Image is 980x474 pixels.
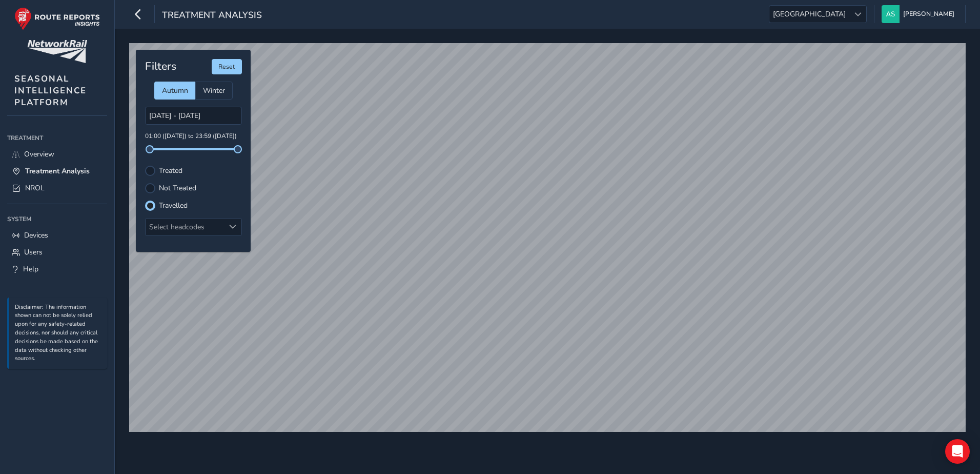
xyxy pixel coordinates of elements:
[203,86,225,95] span: Winter
[23,264,38,274] span: Help
[212,59,242,74] button: Reset
[882,5,958,23] button: [PERSON_NAME]
[159,202,188,209] label: Travelled
[14,7,100,30] img: rr logo
[7,261,107,278] a: Help
[129,43,966,432] canvas: Map
[7,244,107,261] a: Users
[24,230,48,240] span: Devices
[882,5,900,23] img: diamond-layout
[15,303,102,364] p: Disclaimer: The information shown can not be solely relied upon for any safety-related decisions,...
[162,86,188,95] span: Autumn
[146,219,224,235] div: Select headcodes
[195,82,233,100] div: Winter
[7,211,107,227] div: System
[7,146,107,163] a: Overview
[7,130,107,146] div: Treatment
[145,60,176,73] h4: Filters
[945,439,970,464] div: Open Intercom Messenger
[27,40,87,63] img: customer logo
[903,5,954,23] span: [PERSON_NAME]
[154,82,195,100] div: Autumn
[7,227,107,244] a: Devices
[769,6,849,23] span: [GEOGRAPHIC_DATA]
[14,73,87,108] span: SEASONAL INTELLIGENCE PLATFORM
[162,9,262,23] span: Treatment Analysis
[7,163,107,180] a: Treatment Analysis
[25,183,45,193] span: NROL
[24,149,54,159] span: Overview
[159,167,182,174] label: Treated
[159,185,196,192] label: Not Treated
[25,166,90,176] span: Treatment Analysis
[145,132,242,141] p: 01:00 ([DATE]) to 23:59 ([DATE])
[24,247,43,257] span: Users
[7,180,107,196] a: NROL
